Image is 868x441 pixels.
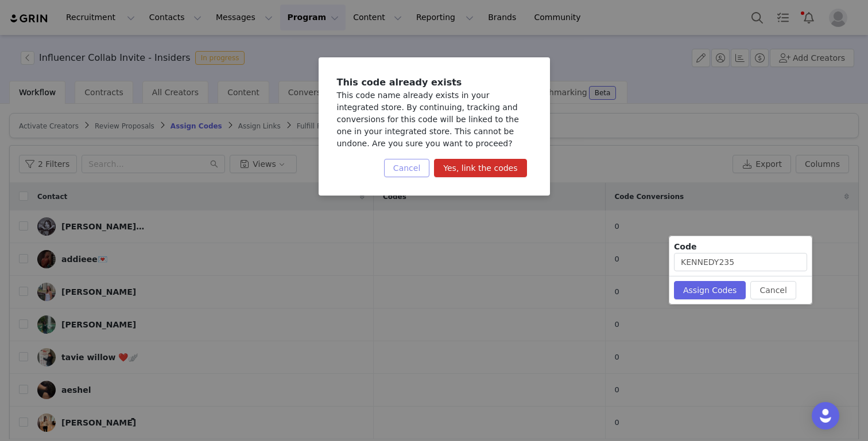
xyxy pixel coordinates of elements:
button: Cancel [384,159,429,177]
button: Assign Codes [674,281,746,299]
span: Code [674,242,696,251]
div: Open Intercom Messenger [812,402,839,430]
button: Cancel [750,281,796,299]
h3: This code already exists [337,76,532,89]
div: This code name already exists in your integrated store. By continuing, tracking and conversions f... [337,89,532,150]
button: Yes, link the codes [434,159,526,177]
